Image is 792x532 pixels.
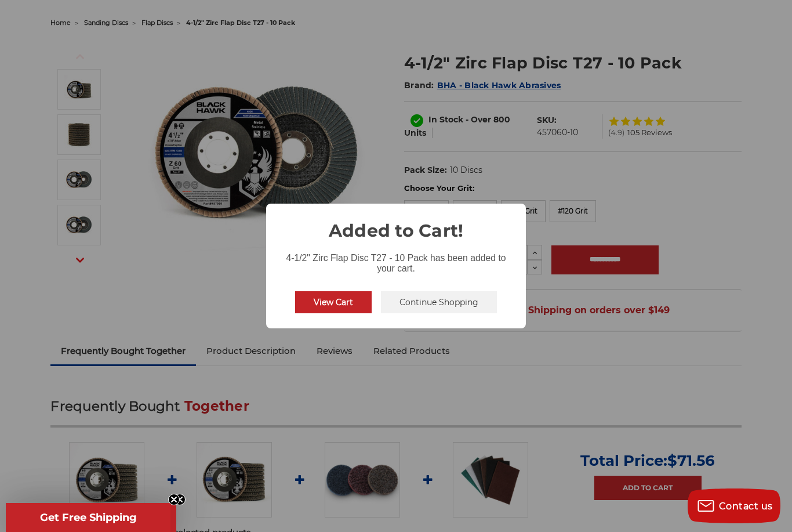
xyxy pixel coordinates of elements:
[688,488,780,523] button: Contact us
[174,494,186,505] button: Close teaser
[295,291,372,313] button: View Cart
[266,244,526,276] div: 4-1/2" Zirc Flap Disc T27 - 10 Pack has been added to your cart.
[719,501,773,512] span: Contact us
[381,291,497,313] button: Continue Shopping
[168,494,180,505] button: Close teaser
[266,204,526,244] h2: Added to Cart!
[40,511,137,524] span: Get Free Shipping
